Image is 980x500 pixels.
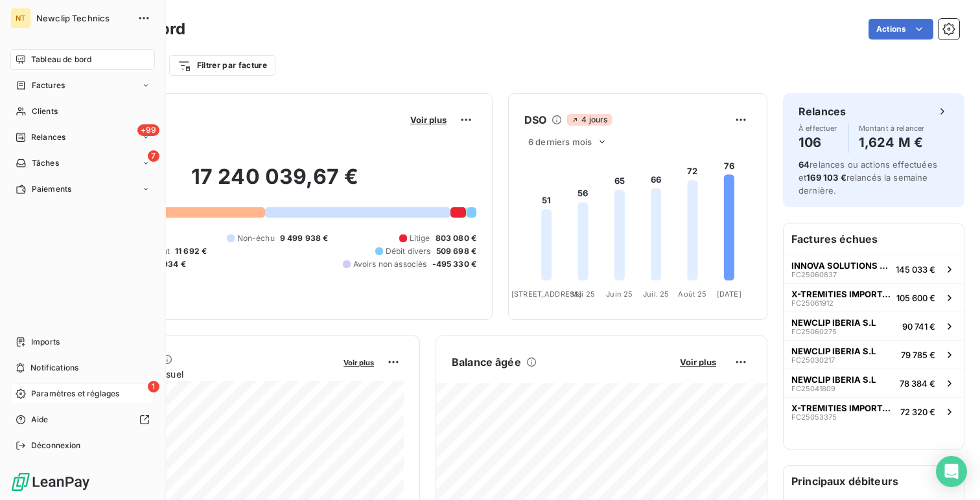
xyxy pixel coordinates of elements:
[148,150,159,162] span: 7
[606,290,633,299] tspan: Juin 25
[784,466,964,497] h6: Principaux débiteurs
[643,290,669,299] tspan: Juil. 25
[791,328,837,335] span: FC25060275
[799,132,837,153] h4: 106
[900,407,935,417] span: 72 320 €
[791,299,834,307] span: FC25061912
[280,233,329,244] span: 9 499 938 €
[784,340,964,369] button: NEWCLIP IBERIA S.LFC2503021779 785 €
[237,233,275,244] span: Non-échu
[137,124,159,136] span: +99
[432,258,477,270] span: -495 330 €
[717,290,741,299] tspan: [DATE]
[436,245,476,257] span: 509 698 €
[901,350,935,360] span: 79 785 €
[36,13,130,23] span: Newclip Technics
[340,356,378,368] button: Voir plus
[791,356,835,364] span: FC25030217
[791,403,895,413] span: X-TREMITIES IMPORTADORA E DISTRIBUI
[676,356,720,368] button: Voir plus
[791,374,876,385] span: NEWCLIP IBERIA S.L
[10,8,31,28] div: NT
[791,271,837,278] span: FC25060837
[31,414,49,426] span: Aide
[73,164,476,203] h2: 17 240 039,67 €
[32,157,59,169] span: Tâches
[896,264,935,275] span: 145 033 €
[791,289,891,299] span: X-TREMITIES IMPORTADORA E DISTRIBUI
[791,317,876,328] span: NEWCLIP IBERIA S.L
[169,55,275,76] button: Filtrer par facture
[386,245,431,257] span: Débit divers
[30,362,78,374] span: Notifications
[859,132,925,153] h4: 1,624 M €
[791,260,891,271] span: INNOVA SOLUTIONS SPA
[410,233,430,244] span: Litige
[353,258,427,270] span: Avoirs non associés
[511,290,581,299] tspan: [STREET_ADDRESS]
[31,440,81,451] span: Déconnexion
[784,369,964,397] button: NEWCLIP IBERIA S.LFC2504180978 384 €
[784,223,964,255] h6: Factures échues
[571,290,595,299] tspan: Mai 25
[859,124,925,132] span: Montant à relancer
[73,367,334,381] span: Chiffre d'affaires mensuel
[799,159,937,196] span: relances ou actions effectuées et relancés la semaine dernière.
[10,472,91,492] img: Logo LeanPay
[791,385,835,392] span: FC25041809
[452,354,521,370] h6: Balance âgée
[869,19,933,40] button: Actions
[32,183,71,195] span: Paiements
[528,137,592,147] span: 6 derniers mois
[32,106,58,117] span: Clients
[784,397,964,426] button: X-TREMITIES IMPORTADORA E DISTRIBUIFC2505337572 320 €
[799,124,837,132] span: À effectuer
[784,255,964,283] button: INNOVA SOLUTIONS SPAFC25060837145 033 €
[10,409,155,430] a: Aide
[900,378,935,389] span: 78 384 €
[680,357,716,367] span: Voir plus
[791,413,837,421] span: FC25053375
[791,346,876,356] span: NEWCLIP IBERIA S.L
[436,233,476,244] span: 803 080 €
[31,388,119,400] span: Paramètres et réglages
[806,172,846,183] span: 169 103 €
[406,114,450,126] button: Voir plus
[896,293,935,303] span: 105 600 €
[31,54,91,65] span: Tableau de bord
[175,245,207,257] span: 11 692 €
[32,80,65,91] span: Factures
[784,283,964,312] button: X-TREMITIES IMPORTADORA E DISTRIBUIFC25061912105 600 €
[902,321,935,332] span: 90 741 €
[678,290,706,299] tspan: Août 25
[344,358,374,367] span: Voir plus
[31,131,65,143] span: Relances
[799,104,846,119] h6: Relances
[524,112,546,128] h6: DSO
[567,114,611,126] span: 4 jours
[784,312,964,340] button: NEWCLIP IBERIA S.LFC2506027590 741 €
[799,159,810,170] span: 64
[410,115,447,125] span: Voir plus
[148,381,159,392] span: 1
[31,336,60,348] span: Imports
[936,456,967,487] div: Open Intercom Messenger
